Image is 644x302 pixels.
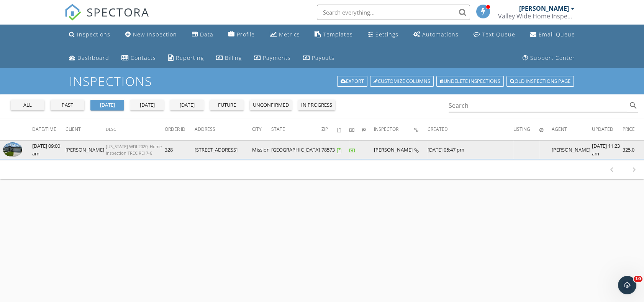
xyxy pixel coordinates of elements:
[66,141,106,159] td: [PERSON_NAME]
[66,51,112,65] a: Dashboard
[54,101,81,109] div: past
[195,126,215,132] span: Address
[225,28,258,42] a: Company Profile
[634,276,642,282] span: 10
[374,126,398,132] span: Inspector
[530,54,575,61] div: Support Center
[321,126,328,132] span: Zip
[118,51,159,65] a: Contacts
[301,101,332,109] div: in progress
[428,141,513,159] td: [DATE] 05:47 pm
[210,100,244,111] button: future
[552,126,567,132] span: Agent
[66,28,113,42] a: Inspections
[253,101,289,109] div: unconfirmed
[165,126,185,132] span: Order ID
[349,119,362,140] th: Paid: Not sorted.
[66,126,81,132] span: Client
[200,31,213,38] div: Data
[130,100,164,111] button: [DATE]
[64,4,81,21] img: The Best Home Inspection Software - Spectora
[11,100,44,111] button: all
[252,126,262,132] span: City
[323,31,353,38] div: Templates
[539,119,552,140] th: Canceled: Not sorted.
[513,119,539,140] th: Listing: Not sorted.
[173,101,201,109] div: [DATE]
[623,141,644,159] td: 325.0
[252,119,271,140] th: City: Not sorted.
[539,31,575,38] div: Email Queue
[3,142,22,157] img: 9566398%2Fcover_photos%2FW8kSf5yeYDuM8QUWPODj%2Fsmall.jpg
[271,126,285,132] span: State
[106,119,165,140] th: Desc: Not sorted.
[298,100,335,111] button: in progress
[213,51,245,65] a: Billing
[321,141,337,159] td: 78573
[337,119,349,140] th: Agreements signed: Not sorted.
[252,141,271,159] td: Mission
[592,141,623,159] td: [DATE] 11:23 am
[527,28,578,42] a: Email Queue
[279,31,300,38] div: Metrics
[90,100,124,111] button: [DATE]
[482,31,515,38] div: Text Queue
[321,119,337,140] th: Zip: Not sorted.
[428,119,513,140] th: Created: Not sorted.
[271,141,321,159] td: [GEOGRAPHIC_DATA]
[337,76,367,87] a: Export
[513,126,530,132] span: Listing
[195,141,252,159] td: [STREET_ADDRESS]
[32,126,56,132] span: Date/Time
[618,276,636,294] iframe: Intercom live chat
[623,126,635,132] span: Price
[414,119,428,140] th: Inspection Details: Not sorted.
[312,54,334,61] div: Payouts
[428,126,448,132] span: Created
[165,141,195,159] td: 328
[470,28,518,42] a: Text Queue
[251,51,294,65] a: Payments
[519,51,578,65] a: Support Center
[375,31,398,38] div: Settings
[195,119,252,140] th: Address: Not sorted.
[133,101,161,109] div: [DATE]
[133,31,177,38] div: New Inspection
[422,31,459,38] div: Automations
[106,144,162,156] span: [US_STATE] WDI 2020, Home Inspection TREC REI 7-6
[263,54,291,61] div: Payments
[271,119,321,140] th: State: Not sorted.
[213,101,241,109] div: future
[519,5,569,12] div: [PERSON_NAME]
[592,126,613,132] span: Updated
[165,119,195,140] th: Order ID: Not sorted.
[552,141,592,159] td: [PERSON_NAME]
[64,10,149,26] a: SPECTORA
[165,51,207,65] a: Reporting
[131,54,156,61] div: Contacts
[250,100,292,111] button: unconfirmed
[311,28,356,42] a: Templates
[32,119,66,140] th: Date/Time: Not sorted.
[189,28,216,42] a: Data
[623,119,644,140] th: Price: Not sorted.
[436,76,504,87] a: Undelete inspections
[374,119,414,140] th: Inspector: Not sorted.
[362,119,374,140] th: Submitted: Not sorted.
[225,54,242,61] div: Billing
[106,126,116,132] span: Desc
[32,141,66,159] td: [DATE] 09:00 am
[506,76,574,87] a: Old inspections page
[237,31,255,38] div: Profile
[592,119,623,140] th: Updated: Not sorted.
[69,74,575,88] h1: Inspections
[317,5,470,20] input: Search everything...
[498,12,575,20] div: Valley Wide Home Inspections
[370,76,434,87] a: Customize Columns
[122,28,180,42] a: New Inspection
[77,54,109,61] div: Dashboard
[87,4,149,20] span: SPECTORA
[449,99,628,112] input: Search
[176,54,204,61] div: Reporting
[300,51,338,65] a: Payouts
